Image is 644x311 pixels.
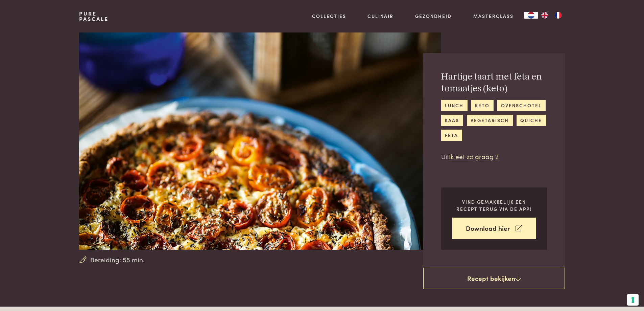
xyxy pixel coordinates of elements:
[517,115,546,126] a: quiche
[452,218,536,239] a: Download hier
[441,115,463,126] a: kaas
[538,12,565,19] ul: Language list
[452,198,536,212] p: Vind gemakkelijk een recept terug via de app!
[441,152,547,161] p: Uit
[449,152,499,161] a: Ik eet zo graag 2
[524,12,565,19] aside: Language selected: Nederlands
[551,12,565,19] a: FR
[441,71,547,94] h2: Hartige taart met feta en tomaatjes (keto)
[312,13,346,20] a: Collecties
[90,255,145,265] span: Bereiding: 55 min.
[367,13,393,20] a: Culinair
[441,100,468,111] a: lunch
[79,11,109,22] a: PurePascale
[627,294,639,306] button: Uw voorkeuren voor toestemming voor trackingtechnologieën
[524,12,538,19] a: NL
[497,100,546,111] a: ovenschotel
[423,268,565,289] a: Recept bekijken
[467,115,513,126] a: vegetarisch
[79,32,440,250] img: Hartige taart met feta en tomaatjes (keto)
[441,130,462,141] a: feta
[471,100,494,111] a: keto
[415,13,452,20] a: Gezondheid
[473,13,514,20] a: Masterclass
[524,12,538,19] div: Language
[538,12,551,19] a: EN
